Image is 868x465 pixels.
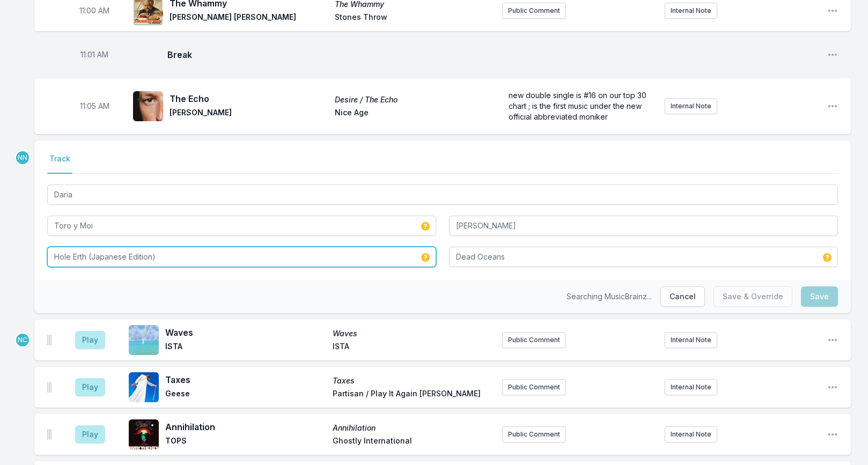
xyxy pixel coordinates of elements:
input: Artist [47,216,436,236]
button: Public Comment [502,332,566,348]
button: Open playlist item options [827,335,838,345]
span: ISTA [333,341,494,354]
button: Play [75,331,105,349]
button: Play [75,425,105,444]
span: Desire / The Echo [335,94,494,105]
img: Taxes [129,372,159,402]
button: Internal Note [665,332,717,348]
button: Public Comment [502,426,566,442]
span: Waves [165,326,326,339]
button: Open playlist item options [827,5,838,16]
span: Timestamp [80,49,108,60]
input: Featured Artist(s), comma separated [449,216,838,236]
input: Album Title [47,247,436,267]
img: Desire / The Echo [133,91,163,121]
span: Break [167,48,819,61]
button: Public Comment [502,3,566,19]
span: ISTA [165,341,326,354]
button: Cancel [660,286,705,307]
img: Drag Handle [47,382,52,393]
span: Partisan / Play It Again [PERSON_NAME] [333,388,494,401]
button: Track [47,153,72,174]
button: Public Comment [502,379,566,395]
span: TOPS [165,436,326,448]
span: Stones Throw [335,12,494,25]
input: Record Label [449,247,838,267]
img: Drag Handle [47,429,52,440]
input: Track Title [47,184,838,205]
p: Nassir Nassirzadeh [15,150,30,165]
button: Save & Override [713,286,792,307]
span: Timestamp [79,5,109,16]
img: Annihilation [129,419,159,449]
button: Play [75,378,105,396]
button: Internal Note [665,379,717,395]
img: Waves [129,325,159,355]
span: Taxes [165,373,326,386]
span: Geese [165,388,326,401]
span: Waves [333,328,494,339]
span: Annihilation [333,423,494,433]
button: Internal Note [665,426,717,442]
span: [PERSON_NAME] [170,107,328,120]
button: Open playlist item options [827,429,838,440]
button: Save [801,286,838,307]
span: Ghostly International [333,436,494,448]
button: Open playlist item options [827,101,838,112]
p: Novena Carmel [15,333,30,348]
button: Open playlist item options [827,382,838,393]
span: [PERSON_NAME] [PERSON_NAME] [170,12,328,25]
span: Timestamp [80,101,109,112]
button: Internal Note [665,3,717,19]
span: Nice Age [335,107,494,120]
img: Drag Handle [47,335,52,345]
button: Open playlist item options [827,49,838,60]
span: Taxes [333,375,494,386]
p: Searching MusicBrainz... [567,291,652,302]
span: The Echo [170,92,328,105]
span: new double single is #16 on our top 30 chart ; is the first music under the new official abbrevia... [509,91,649,121]
span: Annihilation [165,420,326,433]
button: Internal Note [665,98,717,114]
